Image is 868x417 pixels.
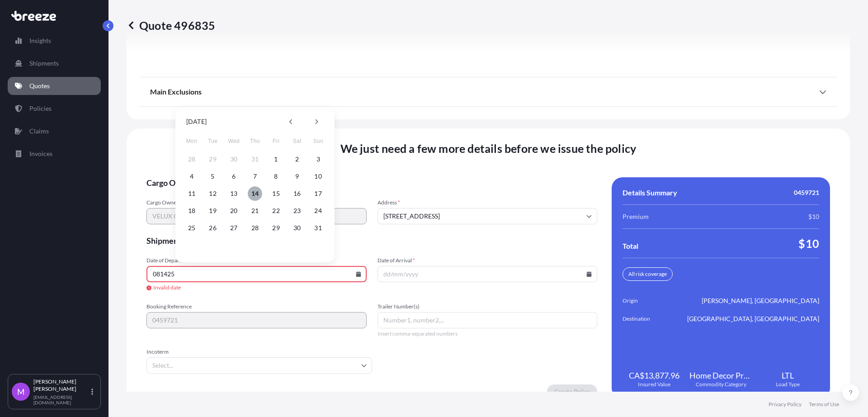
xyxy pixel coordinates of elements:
button: 24 [311,204,325,218]
input: Number1, number2,... [377,312,598,328]
span: Origin [623,296,673,305]
a: Terms of Use [809,401,839,408]
span: Commodity Category [696,381,746,388]
span: Cargo Owner Details [146,177,597,188]
span: Shipment details [146,235,597,246]
button: 29 [206,152,220,166]
p: Invoices [29,149,52,158]
p: Insights [29,36,51,45]
button: 12 [206,186,220,201]
p: Shipments [29,59,59,68]
span: Home Decor Products [689,370,753,381]
button: 28 [248,221,262,235]
button: 20 [226,204,241,218]
button: 23 [290,204,304,218]
button: 21 [248,204,262,218]
button: 17 [311,186,325,201]
button: 3 [311,152,325,166]
button: 28 [184,152,199,166]
button: 30 [290,221,304,235]
button: 30 [226,152,241,166]
button: 2 [290,152,304,166]
button: 18 [184,204,199,218]
span: M [17,387,25,396]
span: Saturday [289,132,305,150]
a: Quotes [8,77,101,95]
button: 25 [184,221,199,235]
button: 16 [290,186,304,201]
span: Tuesday [205,132,221,150]
button: 19 [206,204,220,218]
input: Cargo owner address [377,208,598,224]
span: $10 [808,212,819,221]
span: Main Exclusions [150,87,202,96]
span: Incoterm [146,348,372,355]
button: 9 [290,169,304,184]
button: 5 [206,169,220,184]
a: Insights [8,32,101,50]
button: 6 [226,169,241,184]
span: [PERSON_NAME], [GEOGRAPHIC_DATA] [702,296,819,305]
span: Destination [623,314,673,323]
span: Insert comma-separated numbers [377,330,598,337]
button: 7 [248,169,262,184]
input: dd/mm/yyyy [146,266,367,282]
span: Premium [623,212,649,221]
input: dd/mm/yyyy [377,266,598,282]
button: 31 [248,152,262,166]
div: Main Exclusions [150,81,826,103]
button: 22 [269,204,283,218]
button: 1 [269,152,283,166]
div: All risk coverage [623,267,673,281]
p: Quotes [29,81,50,90]
span: Details Summary [623,188,677,197]
span: Sunday [310,132,326,150]
span: Address [377,199,598,206]
p: Quote 496835 [127,18,215,33]
span: Total [623,242,638,251]
span: Monday [184,132,200,150]
span: [GEOGRAPHIC_DATA], [GEOGRAPHIC_DATA] [687,314,819,323]
span: Trailer Number(s) [377,303,598,310]
span: Load Type [776,381,800,388]
span: Invalid date [146,284,367,291]
span: Insured Value [638,381,670,388]
p: [EMAIL_ADDRESS][DOMAIN_NAME] [33,394,90,405]
button: 11 [184,186,199,201]
span: Wednesday [226,132,242,150]
p: Create Policy [554,387,590,396]
span: $10 [798,236,819,251]
button: 29 [269,221,283,235]
span: Friday [268,132,284,150]
span: Date of Departure [146,257,367,264]
a: Policies [8,100,101,118]
span: Cargo Owner Name [146,199,367,206]
a: Privacy Policy [769,401,802,408]
span: Booking Reference [146,303,367,310]
a: Claims [8,122,101,140]
div: [DATE] [186,116,207,127]
button: 4 [184,169,199,184]
button: 15 [269,186,283,201]
p: Claims [29,127,49,136]
button: 27 [226,221,241,235]
span: We just need a few more details before we issue the policy [340,141,637,156]
button: 13 [226,186,241,201]
input: Your internal reference [146,312,367,328]
button: Create Policy [547,384,597,399]
button: 8 [269,169,283,184]
p: [PERSON_NAME] [PERSON_NAME] [33,378,90,393]
a: Shipments [8,54,101,72]
button: 10 [311,169,325,184]
button: 31 [311,221,325,235]
p: Policies [29,104,52,113]
button: 26 [206,221,220,235]
span: Date of Arrival [377,257,598,264]
span: Thursday [247,132,263,150]
a: Invoices [8,145,101,163]
input: Select... [146,357,372,374]
span: LTL [782,370,794,381]
span: CA$13,877.96 [629,370,679,381]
